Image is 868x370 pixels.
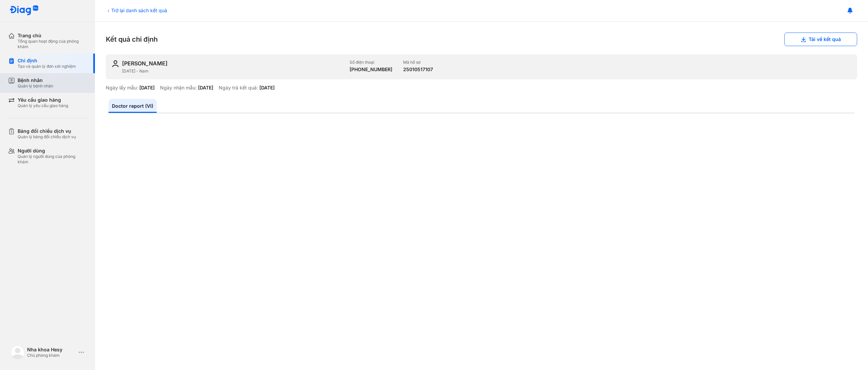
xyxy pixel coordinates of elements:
a: Doctor report (VI) [108,99,157,113]
img: user-icon [111,60,119,68]
div: Ngày nhận mẫu: [160,85,197,91]
div: Bệnh nhân [18,77,53,83]
div: [DATE] [198,85,213,91]
img: logo [11,346,24,359]
div: [DATE] - Nam [122,68,344,74]
img: logo [9,5,39,16]
div: [PHONE_NUMBER] [350,66,392,73]
div: Kết quả chỉ định [106,33,857,46]
div: Bảng đối chiếu dịch vụ [18,128,76,134]
div: Mã hồ sơ [403,60,433,65]
div: [DATE] [259,85,275,91]
div: Quản lý bảng đối chiếu dịch vụ [18,134,76,140]
div: Số điện thoại [350,60,392,65]
div: Quản lý yêu cầu giao hàng [18,103,68,108]
div: Nha khoa Hesy [27,347,76,353]
div: Yêu cầu giao hàng [18,97,68,103]
div: Ngày trả kết quả: [219,85,258,91]
div: Tạo và quản lý đơn xét nghiệm [18,64,76,69]
div: Chỉ định [18,58,76,64]
div: 25010517107 [403,66,433,73]
div: Chủ phòng khám [27,353,76,358]
div: Tổng quan hoạt động của phòng khám [18,39,87,49]
div: Trang chủ [18,33,87,39]
div: Ngày lấy mẫu: [106,85,138,91]
button: Tải về kết quả [784,33,857,46]
div: Quản lý người dùng của phòng khám [18,154,87,165]
div: [DATE] [139,85,155,91]
div: Người dùng [18,148,87,154]
div: Trở lại danh sách kết quả [106,7,167,14]
div: Quản lý bệnh nhân [18,83,53,89]
div: [PERSON_NAME] [122,60,167,67]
